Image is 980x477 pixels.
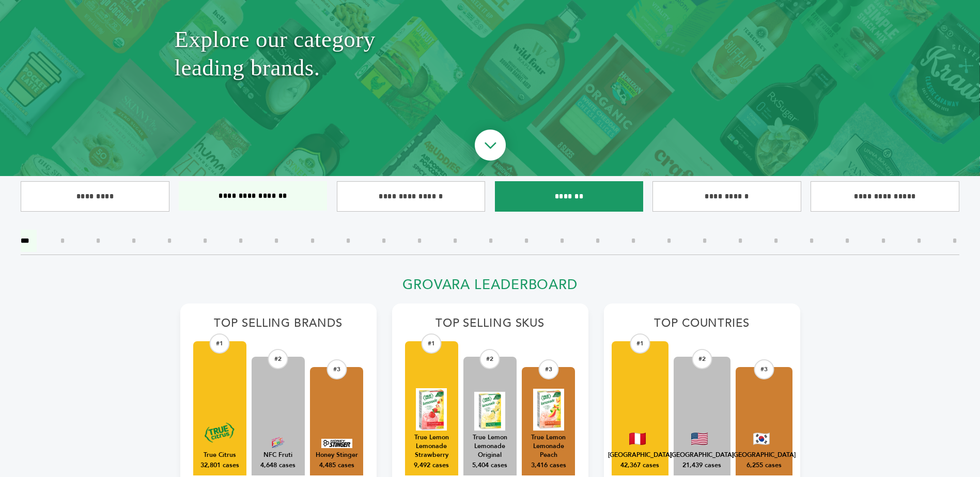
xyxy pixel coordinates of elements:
h2: Top Countries [617,316,787,336]
h2: Grovara Leaderboard [180,277,800,299]
div: South Korea [732,451,796,459]
div: 3,416 cases [531,461,566,470]
div: United States [670,451,734,459]
div: 42,367 cases [620,461,659,470]
h2: Top Selling SKUs [405,316,575,336]
div: #3 [754,359,774,379]
div: #2 [692,349,712,369]
img: True Lemon Lemonade Original [474,392,505,431]
div: #3 [538,359,558,379]
div: 21,439 cases [682,461,721,470]
div: 9,492 cases [414,461,449,470]
img: True Citrus [204,417,235,448]
div: 4,648 cases [260,461,295,470]
img: South Korea Flag [753,433,770,445]
img: Peru Flag [629,433,646,445]
div: #1 [210,333,230,354]
img: United States Flag [691,433,708,445]
div: 5,404 cases [472,461,507,470]
h2: Top Selling Brands [193,316,364,336]
div: True Lemon Lemonade Original [469,433,511,459]
div: 4,485 cases [319,461,354,470]
div: True Lemon Lemonade Strawberry [410,433,453,459]
div: 32,801 cases [200,461,239,470]
div: Honey Stinger [316,451,358,459]
div: True Lemon Lemonade Peach [527,433,570,459]
img: ourBrandsHeroArrow.png [463,119,518,174]
div: #1 [630,333,650,354]
div: #2 [480,349,500,369]
div: True Citrus [204,451,236,459]
div: 6,255 cases [746,461,782,470]
div: #2 [268,349,288,369]
div: #3 [326,359,347,379]
img: NFC Fruti [262,437,293,448]
div: #1 [422,333,442,354]
div: Peru [608,451,672,459]
img: True Lemon Lemonade Strawberry [416,388,447,430]
img: True Lemon Lemonade Peach [533,389,564,431]
div: NFC Fruti [263,451,292,459]
img: Honey Stinger [321,439,352,448]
